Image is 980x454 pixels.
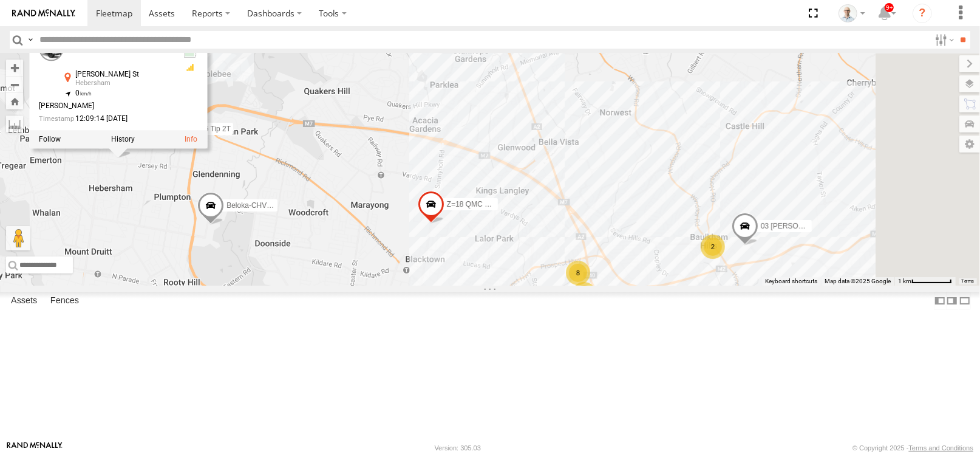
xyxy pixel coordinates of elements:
label: Hide Summary Table [959,292,971,309]
div: Version: 305.03 [435,444,481,452]
button: Keyboard shortcuts [765,277,817,286]
label: Assets [5,292,43,309]
span: Beloka-CHV61N [226,201,280,210]
a: Terms and Conditions [909,444,973,452]
label: View Asset History [111,136,135,144]
label: Map Settings [959,136,980,153]
i: ? [913,4,932,23]
span: 0 [75,89,92,97]
span: 1 km [898,278,911,284]
img: rand-logo.svg [12,9,75,18]
label: Realtime tracking of Asset [39,136,61,144]
label: Search Query [26,31,35,49]
div: Date/time of location update [39,115,173,123]
div: 2 [701,235,725,259]
button: Map Scale: 1 km per 63 pixels [894,277,956,286]
div: Hebersham [75,80,173,87]
div: GSM Signal = 3 [183,63,197,72]
span: 03 [PERSON_NAME] [761,222,831,231]
a: Terms [962,279,975,284]
label: Measure [6,115,23,132]
span: Z=18 QMC Written off [447,200,518,208]
button: Zoom out [6,76,23,93]
span: # 25 Tip 2T [194,125,231,133]
div: Battery Remaining: 4.06v [183,50,197,60]
label: Dock Summary Table to the Left [934,292,946,309]
div: 8 [572,282,596,306]
div: [PERSON_NAME] St [75,71,173,78]
button: Zoom in [6,60,23,76]
button: Drag Pegman onto the map to open Street View [6,226,30,250]
a: View Asset Details [185,136,197,144]
label: Fences [44,292,85,309]
div: Kurt Byers [834,4,869,22]
label: Dock Summary Table to the Right [946,292,958,309]
div: 8 [566,261,590,285]
a: Visit our Website [7,442,63,454]
button: Zoom Home [6,93,23,109]
div: [PERSON_NAME] [39,102,173,110]
label: Search Filter Options [930,31,956,49]
span: Map data ©2025 Google [825,278,891,284]
div: © Copyright 2025 - [852,444,973,452]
